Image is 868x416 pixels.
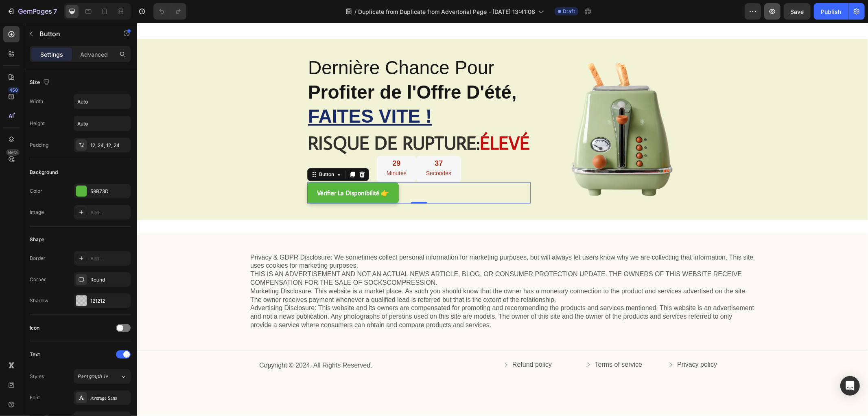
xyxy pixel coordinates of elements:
p: Privacy & GDPR Disclosure: We sometimes collect personal information for marketing purposes, but ... [113,231,618,307]
p: Refund policy [375,338,415,346]
p: Secondes [289,145,314,156]
div: Average Sans [90,394,129,402]
span: Duplicate from Duplicate from Advertorial Page - [DATE] 13:41:06 [358,7,535,16]
div: Background [30,169,58,176]
div: Beta [6,149,20,156]
div: 12, 24, 12, 24 [90,142,129,149]
div: Add... [90,255,129,262]
span: Save [791,8,804,15]
div: Padding [30,141,48,149]
div: Publish [821,7,841,16]
button: 7 [3,3,61,20]
div: Text [30,351,40,358]
a: Privacy policy [530,338,580,346]
div: Open Intercom Messenger [840,376,860,396]
a: Vérifier La Disponibilité 👉 [170,159,262,181]
p: Terms of service [458,338,505,346]
p: 7 [53,7,57,16]
p: Copyright © 2024. All Rights Reserved. [122,339,365,347]
div: Add... [90,209,129,216]
button: Save [784,3,811,20]
div: Styles [30,373,44,380]
div: Button [180,148,199,155]
strong: RISQUE DE RUPTURE [171,108,339,132]
div: 450 [8,87,20,93]
p: Advanced [80,50,108,59]
strong: ÉLEVÉ [343,108,393,132]
div: Undo/Redo [153,3,186,20]
button: Publish [814,3,848,20]
div: Image [30,209,44,216]
div: Border [30,255,46,262]
input: Auto [74,94,130,109]
div: Corner [30,276,46,283]
div: Width [30,98,43,105]
p: Privacy policy [540,338,580,346]
div: Color [30,187,42,195]
p: Minutes [249,145,269,156]
div: Shadow [30,297,48,304]
a: Terms of service [448,338,505,346]
div: Icon [30,324,39,332]
div: Round [90,276,129,284]
p: Vérifier La Disponibilité 👉 [180,164,252,176]
span: Draft [563,8,575,15]
iframe: Design area [137,23,868,416]
div: Height [30,120,45,127]
div: 121212 [90,297,129,305]
div: 29 [249,136,269,145]
div: 58B73D [90,188,129,195]
div: Font [30,394,40,401]
button: Paragraph 1* [74,369,131,384]
u: FAITES VITE ! [171,83,295,104]
div: Size [30,77,51,88]
div: 37 [289,136,314,145]
input: Auto [74,116,130,131]
span: Paragraph 1* [77,373,108,380]
strong: Profiter de l'Offre D'été, [171,59,380,80]
a: Refund policy [365,338,415,346]
strong: : [339,108,343,132]
div: Shape [30,236,44,243]
img: gempages_578731206703580033-a3b5e8a8-f532-4943-aec1-f89600b15f87.webp [406,29,561,184]
p: Settings [40,50,63,59]
p: Button [39,29,109,39]
h2: Dernière Chance Pour [170,32,394,107]
span: / [354,7,356,16]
